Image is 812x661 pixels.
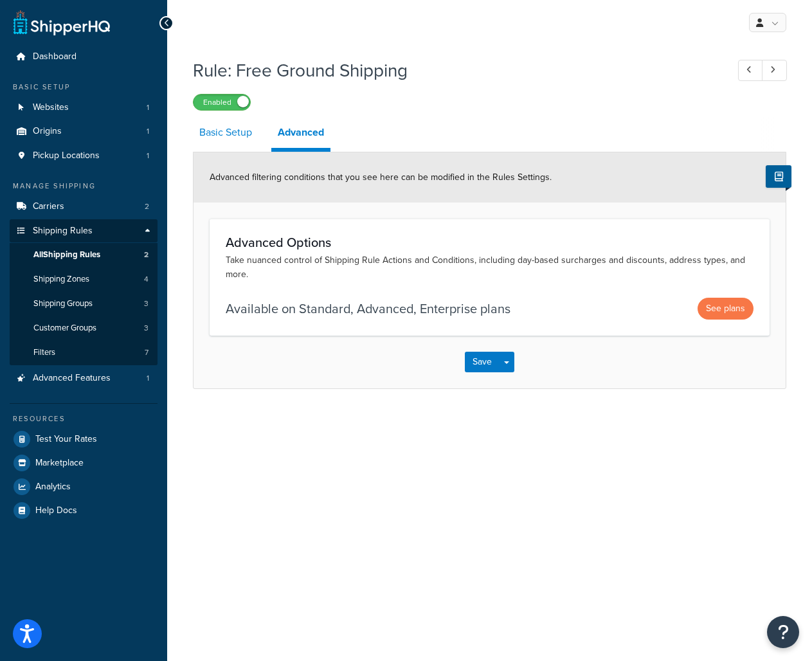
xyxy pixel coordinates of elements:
[271,117,330,152] a: Advanced
[465,352,500,372] button: Save
[144,274,149,285] span: 4
[10,292,158,316] li: Shipping Groups
[226,253,753,282] p: Take nuanced control of Shipping Rule Actions and Conditions, including day-based surcharges and ...
[210,170,552,184] span: Advanced filtering conditions that you see here can be modified in the Rules Settings.
[193,58,714,83] h1: Rule: Free Ground Shipping
[33,347,55,358] span: Filters
[33,126,62,137] span: Origins
[10,267,158,291] a: Shipping Zones4
[767,616,799,648] button: Open Resource Center
[33,51,77,62] span: Dashboard
[33,102,69,113] span: Websites
[10,243,158,267] a: AllShipping Rules2
[10,367,158,390] li: Advanced Features
[144,298,149,309] span: 3
[33,201,64,212] span: Carriers
[10,451,158,475] a: Marketplace
[10,181,158,192] div: Manage Shipping
[10,96,158,120] li: Websites
[147,102,149,113] span: 1
[10,413,158,424] div: Resources
[10,367,158,390] a: Advanced Features1
[10,144,158,168] li: Pickup Locations
[144,249,149,260] span: 2
[766,165,791,188] button: Show Help Docs
[35,482,71,493] span: Analytics
[10,195,158,219] li: Carriers
[194,95,250,110] label: Enabled
[10,499,158,522] a: Help Docs
[226,300,510,318] p: Available on Standard, Advanced, Enterprise plans
[10,219,158,243] a: Shipping Rules
[33,323,96,334] span: Customer Groups
[35,458,84,469] span: Marketplace
[10,267,158,291] li: Shipping Zones
[10,45,158,69] a: Dashboard
[144,323,149,334] span: 3
[33,373,111,384] span: Advanced Features
[147,373,149,384] span: 1
[145,347,149,358] span: 7
[10,428,158,451] a: Test Your Rates
[10,316,158,340] a: Customer Groups3
[33,274,89,285] span: Shipping Zones
[35,434,97,445] span: Test Your Rates
[10,82,158,93] div: Basic Setup
[698,298,753,320] button: See plans
[10,120,158,143] li: Origins
[10,475,158,498] a: Analytics
[10,219,158,366] li: Shipping Rules
[10,195,158,219] a: Carriers2
[10,341,158,365] a: Filters7
[193,117,258,148] a: Basic Setup
[10,144,158,168] a: Pickup Locations1
[762,60,787,81] a: Next Record
[10,316,158,340] li: Customer Groups
[10,120,158,143] a: Origins1
[147,150,149,161] span: 1
[147,126,149,137] span: 1
[145,201,149,212] span: 2
[35,505,77,516] span: Help Docs
[738,60,763,81] a: Previous Record
[33,298,93,309] span: Shipping Groups
[10,96,158,120] a: Websites1
[33,150,100,161] span: Pickup Locations
[33,249,100,260] span: All Shipping Rules
[10,292,158,316] a: Shipping Groups3
[33,226,93,237] span: Shipping Rules
[226,235,753,249] h3: Advanced Options
[10,341,158,365] li: Filters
